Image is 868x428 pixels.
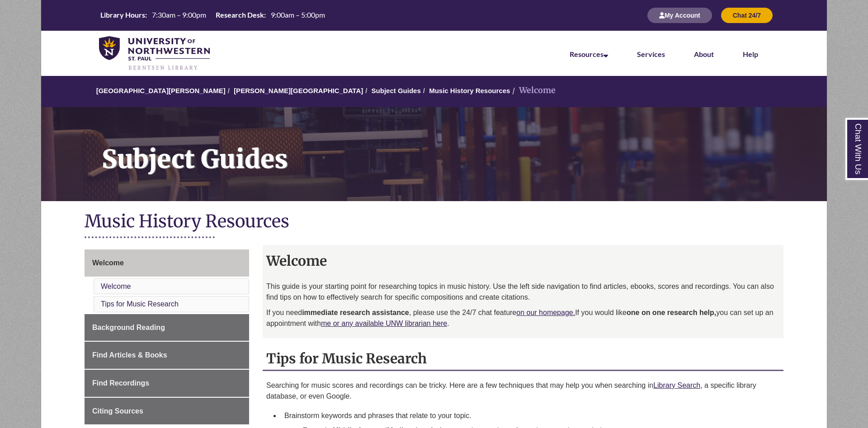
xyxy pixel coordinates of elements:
[92,407,143,415] span: Citing Sources
[263,347,783,371] h2: Tips for Music Research
[429,87,510,94] a: Music History Resources
[85,398,249,425] a: Citing Sources
[85,249,249,424] div: Guide Page Menu
[271,10,325,19] span: 9:00am – 5:00pm
[85,370,249,397] a: Find Recordings
[263,249,783,272] h2: Welcome
[743,50,758,58] a: Help
[85,314,249,341] a: Background Reading
[96,87,226,94] a: [GEOGRAPHIC_DATA][PERSON_NAME]
[721,8,773,23] button: Chat 24/7
[101,282,131,290] a: Welcome
[41,107,827,201] a: Subject Guides
[627,309,716,316] strong: one on one research help,
[694,50,714,58] a: About
[97,10,329,20] table: Hours Today
[570,50,608,58] a: Resources
[92,107,827,189] h1: Subject Guides
[637,50,665,58] a: Services
[647,8,712,23] button: My Account
[653,381,700,389] a: Library Search
[212,10,267,20] th: Research Desk:
[372,87,421,94] a: Subject Guides
[85,249,249,277] a: Welcome
[97,10,329,21] a: Hours Today
[92,259,124,267] span: Welcome
[647,11,712,19] a: My Account
[266,380,780,402] p: Searching for music scores and recordings can be tricky. Here are a few techniques that may help ...
[85,342,249,369] a: Find Articles & Books
[101,300,179,308] a: Tips for Music Research
[721,11,773,19] a: Chat 24/7
[85,210,783,234] h1: Music History Resources
[266,281,780,303] p: This guide is your starting point for researching topics in music history. Use the left side navi...
[266,307,780,329] p: If you need , please use the 24/7 chat feature If you would like you can set up an appointment wi...
[92,351,167,359] span: Find Articles & Books
[152,10,206,19] span: 7:30am – 9:00pm
[281,406,780,425] li: Brainstorm keywords and phrases that relate to your topic.
[99,36,210,71] img: UNWSP Library Logo
[516,309,575,316] a: on our homepage.
[510,84,556,97] li: Welcome
[302,309,409,316] strong: immediate research assistance
[97,10,148,20] th: Library Hours:
[92,324,165,331] span: Background Reading
[234,87,363,94] a: [PERSON_NAME][GEOGRAPHIC_DATA]
[92,379,149,387] span: Find Recordings
[321,320,447,327] a: me or any available UNW librarian here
